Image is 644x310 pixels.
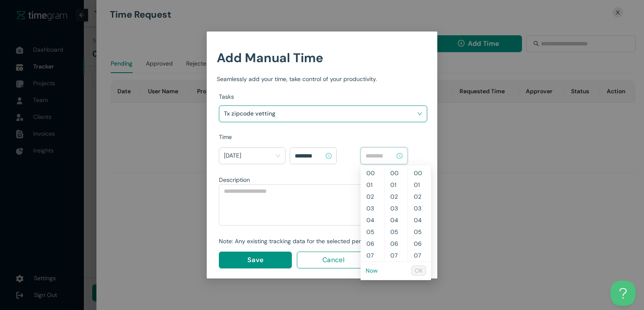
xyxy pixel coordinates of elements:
[408,250,431,261] div: 07
[384,167,408,179] div: 00
[297,252,370,268] button: Cancel
[219,175,424,184] div: Description
[408,191,431,202] div: 02
[224,107,322,120] h1: Tx zipcode vetting
[366,267,378,274] a: Now
[217,74,427,84] div: Seamlessly add your time, take control of your productivity.
[384,202,408,214] div: 03
[219,92,427,101] div: Tasks
[408,167,431,179] div: 00
[411,265,426,276] button: OK
[384,214,408,226] div: 04
[408,202,431,214] div: 03
[219,132,427,142] div: Time
[408,179,431,191] div: 01
[361,167,384,179] div: 00
[217,48,427,68] h1: Add Manual Time
[384,250,408,261] div: 07
[361,191,384,202] div: 02
[384,179,408,191] div: 01
[361,179,384,191] div: 01
[224,149,280,163] span: Today
[247,255,263,265] span: Save
[219,252,292,268] button: Save
[408,226,431,238] div: 05
[361,238,384,250] div: 06
[384,191,408,202] div: 02
[408,238,431,250] div: 06
[384,238,408,250] div: 06
[361,214,384,226] div: 04
[361,202,384,214] div: 03
[361,250,384,261] div: 07
[322,255,345,265] span: Cancel
[384,226,408,238] div: 05
[408,214,431,226] div: 04
[219,236,424,246] div: Note: Any existing tracking data for the selected period will be overwritten
[361,226,384,238] div: 05
[610,281,636,306] iframe: Toggle Customer Support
